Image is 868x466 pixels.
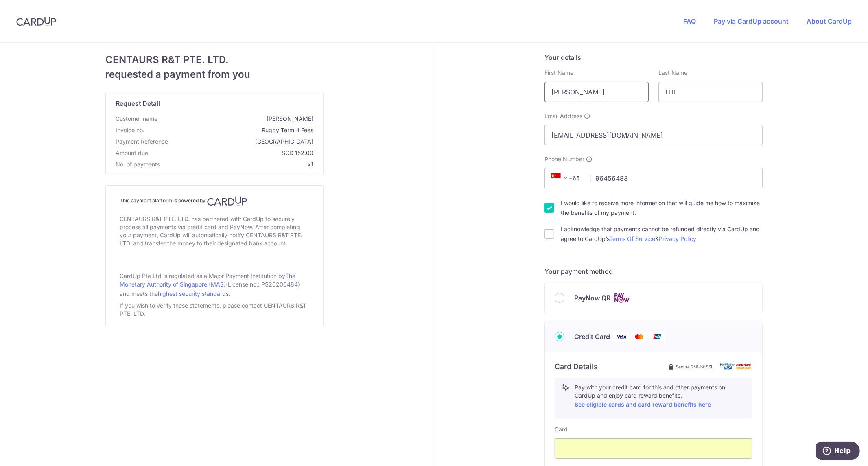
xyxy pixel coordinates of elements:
[158,290,229,297] a: highest security standards
[714,17,789,25] a: Pay via CardUp account
[575,401,711,408] a: See eligible cards and card reward benefits here
[116,138,168,145] span: translation missing: en.payment_reference
[544,69,573,77] label: First Name
[720,363,752,370] img: card secure
[816,442,860,462] iframe: Opens a widget where you can find more information
[574,293,610,303] span: PayNow QR
[574,332,610,341] span: Credit Card
[614,293,630,303] img: Cards logo
[105,67,324,82] span: requested a payment from you
[561,198,763,218] label: I would like to receive more information that will guide me how to maximize the benefits of my pa...
[555,293,752,303] div: PayNow QR Cards logo
[631,332,647,342] img: Mastercard
[120,300,309,319] div: If you wish to verify these statements, please contact CENTAURS R&T PTE. LTD..
[308,161,313,168] span: x1
[555,425,568,433] label: Card
[116,126,144,134] span: Invoice no.
[207,196,247,206] img: CardUp
[120,213,309,249] div: CENTAURS R&T PTE. LTD. has partnered with CardUp to securely process all payments via credit card...
[683,17,696,25] a: FAQ
[549,173,585,183] span: +65
[658,69,687,77] label: Last Name
[116,99,160,107] span: translation missing: en.request_detail
[120,196,309,206] h4: This payment platform is powered by
[544,267,763,276] h5: Your payment method
[555,332,752,342] div: Credit Card Visa Mastercard Union Pay
[171,138,313,146] span: [GEOGRAPHIC_DATA]
[659,235,696,242] a: Privacy Policy
[544,155,584,163] span: Phone Number
[16,16,56,26] img: CardUp
[676,363,713,370] span: Secure 256-bit SSL
[561,224,763,244] label: I acknowledge that payments cannot be refunded directly via CardUp and agree to CardUp’s &
[116,115,157,123] span: Customer name
[18,6,35,13] span: Help
[551,173,571,183] span: +65
[609,235,655,242] a: Terms Of Service
[649,332,665,342] img: Union Pay
[562,444,746,453] iframe: Secure card payment input frame
[544,53,763,62] h5: Your details
[544,112,582,120] span: Email Address
[161,115,313,123] span: [PERSON_NAME]
[575,383,746,409] p: Pay with your credit card for this and other payments on CardUp and enjoy card reward benefits.
[555,362,598,372] h6: Card Details
[544,125,763,145] input: Email address
[807,17,852,25] a: About CardUp
[116,160,160,168] span: No. of payments
[613,332,630,342] img: Visa
[116,149,148,157] span: Amount due
[120,269,309,300] div: CardUp Pte Ltd is regulated as a Major Payment Institution by (License no.: PS20200484) and meets...
[658,82,763,102] input: Last name
[544,82,649,102] input: First name
[151,149,313,157] span: SGD 152.00
[105,53,324,67] span: CENTAURS R&T PTE. LTD.
[148,126,313,134] span: Rugby Term 4 Fees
